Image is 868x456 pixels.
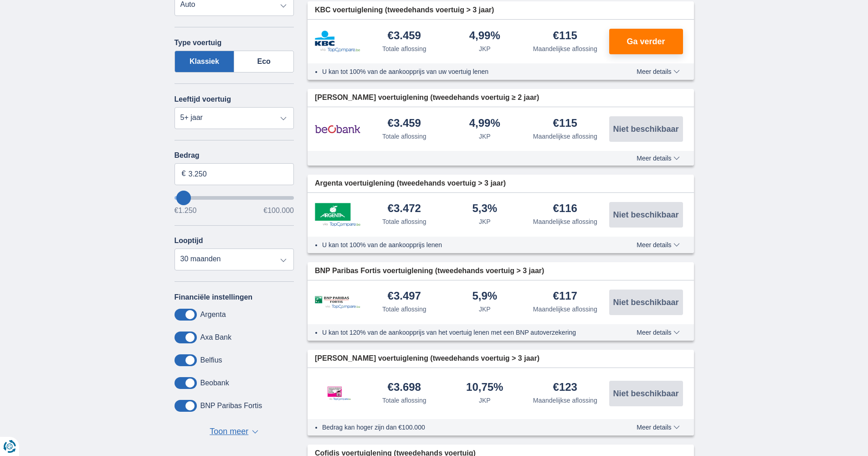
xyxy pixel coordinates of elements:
[182,169,186,179] span: €
[382,396,426,405] div: Totale aflossing
[637,329,679,336] span: Meer details
[637,242,679,248] span: Meer details
[388,118,421,130] div: €3.459
[315,296,360,309] img: product.pl.alt BNP Paribas Fortis
[315,31,360,52] img: product.pl.alt KBC
[322,328,603,337] li: U kan tot 120% van de aankoopprijs van het voertuig lenen met een BNP autoverzekering
[533,44,597,53] div: Maandelijkse aflossing
[630,329,686,336] button: Meer details
[388,290,421,303] div: €3.497
[382,44,426,53] div: Totale aflossing
[553,118,577,130] div: €115
[382,132,426,141] div: Totale aflossing
[210,426,248,438] span: Toon meer
[472,203,497,215] div: 5,3%
[175,95,231,104] label: Leeftijd voertuig
[630,68,686,75] button: Meer details
[200,311,226,319] label: Argenta
[479,217,491,226] div: JKP
[382,217,426,226] div: Totale aflossing
[613,125,678,133] span: Niet beschikbaar
[315,353,539,364] span: [PERSON_NAME] voertuiglening (tweedehands voertuig > 3 jaar)
[200,379,229,387] label: Beobank
[533,396,597,405] div: Maandelijkse aflossing
[479,305,491,314] div: JKP
[553,382,577,394] div: €123
[613,298,678,306] span: Niet beschikbaar
[175,293,253,301] label: Financiële instellingen
[175,51,235,73] label: Klassiek
[637,155,679,161] span: Meer details
[322,240,603,249] li: U kan tot 100% van de aankoopprijs lenen
[175,237,203,245] label: Looptijd
[609,381,683,406] button: Niet beschikbaar
[388,382,421,394] div: €3.698
[175,39,222,47] label: Type voertuig
[175,207,197,214] span: €1.250
[315,93,539,103] span: [PERSON_NAME] voertuiglening (tweedehands voertuig ≥ 2 jaar)
[637,424,679,430] span: Meer details
[630,155,686,162] button: Meer details
[630,424,686,431] button: Meer details
[609,116,683,142] button: Niet beschikbaar
[609,29,683,54] button: Ga verder
[466,382,503,394] div: 10,75%
[553,30,577,42] div: €115
[469,118,500,130] div: 4,99%
[200,333,231,342] label: Axa Bank
[252,430,258,434] span: ▼
[382,305,426,314] div: Totale aflossing
[322,67,603,76] li: U kan tot 100% van de aankoopprijs van uw voertuig lenen
[315,118,360,140] img: product.pl.alt Beobank
[533,132,597,141] div: Maandelijkse aflossing
[479,132,491,141] div: JKP
[322,423,603,432] li: Bedrag kan hoger zijn dan €100.000
[553,203,577,215] div: €116
[175,151,294,160] label: Bedrag
[613,389,678,398] span: Niet beschikbaar
[200,402,262,410] label: BNP Paribas Fortis
[200,356,222,364] label: Belfius
[469,30,500,42] div: 4,99%
[479,396,491,405] div: JKP
[315,5,494,16] span: KBC voertuiglening (tweedehands voertuig > 3 jaar)
[553,290,577,303] div: €117
[388,203,421,215] div: €3.472
[479,44,491,53] div: JKP
[637,68,679,75] span: Meer details
[234,51,294,73] label: Eco
[175,196,294,200] input: wantToBorrow
[315,377,360,410] img: product.pl.alt Leemans Kredieten
[613,211,678,219] span: Niet beschikbaar
[533,217,597,226] div: Maandelijkse aflossing
[315,203,360,227] img: product.pl.alt Argenta
[263,207,294,214] span: €100.000
[388,30,421,42] div: €3.459
[533,305,597,314] div: Maandelijkse aflossing
[472,290,497,303] div: 5,9%
[207,425,261,438] button: Toon meer ▼
[627,37,665,46] span: Ga verder
[609,202,683,228] button: Niet beschikbaar
[630,241,686,249] button: Meer details
[315,266,544,276] span: BNP Paribas Fortis voertuiglening (tweedehands voertuig > 3 jaar)
[609,290,683,315] button: Niet beschikbaar
[315,178,506,189] span: Argenta voertuiglening (tweedehands voertuig > 3 jaar)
